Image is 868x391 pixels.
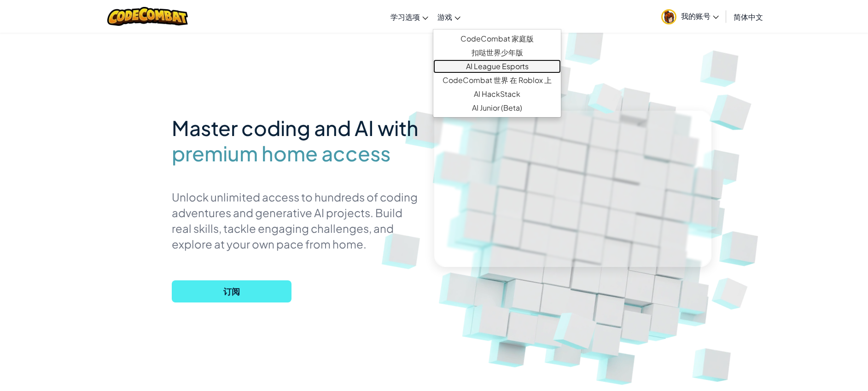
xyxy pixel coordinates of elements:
span: 我的账号 [681,11,719,21]
a: 我的账号 [657,2,723,31]
img: CodeCombat logo [107,7,188,26]
a: CodeCombat 世界 在 Roblox 上 [433,73,561,87]
a: 游戏 [433,4,465,29]
p: Unlock unlimited access to hundreds of coding adventures and generative AI projects. Build real s... [172,189,420,252]
a: AI Junior (Beta) [433,101,561,115]
a: 学习选项 [386,4,433,29]
span: Master coding and AI with [172,115,419,141]
span: premium home access [172,141,390,166]
img: avatar [661,9,676,24]
a: AI League Esports [433,59,561,73]
img: Overlap cubes [536,286,619,368]
img: Overlap cubes [693,69,773,148]
a: 扣哒世界少年版 [433,46,561,59]
a: 简体中文 [729,4,768,29]
a: CodeCombat 家庭版 [433,32,561,46]
button: 订阅 [172,280,291,302]
a: AI HackStack [433,87,561,101]
img: Overlap cubes [574,68,639,127]
img: Overlap cubes [698,263,765,324]
span: 学习选项 [390,12,420,22]
span: 简体中文 [734,12,763,22]
span: 游戏 [437,12,452,22]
